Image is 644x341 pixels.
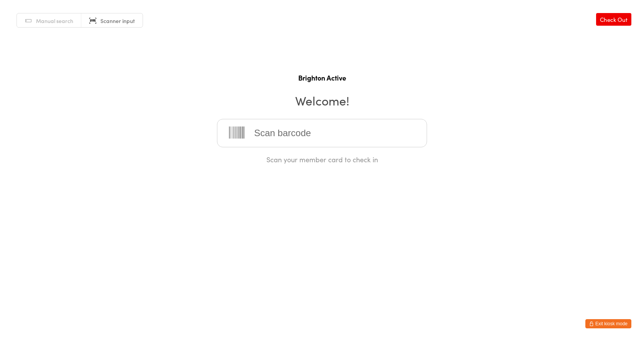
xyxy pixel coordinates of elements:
[36,17,73,25] span: Manual search
[596,13,631,26] a: Check Out
[585,319,631,328] button: Exit kiosk mode
[100,17,135,25] span: Scanner input
[8,73,636,82] h1: Brighton Active
[217,155,427,164] div: Scan your member card to check in
[217,119,427,147] input: Scan barcode
[8,92,636,109] h2: Welcome!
